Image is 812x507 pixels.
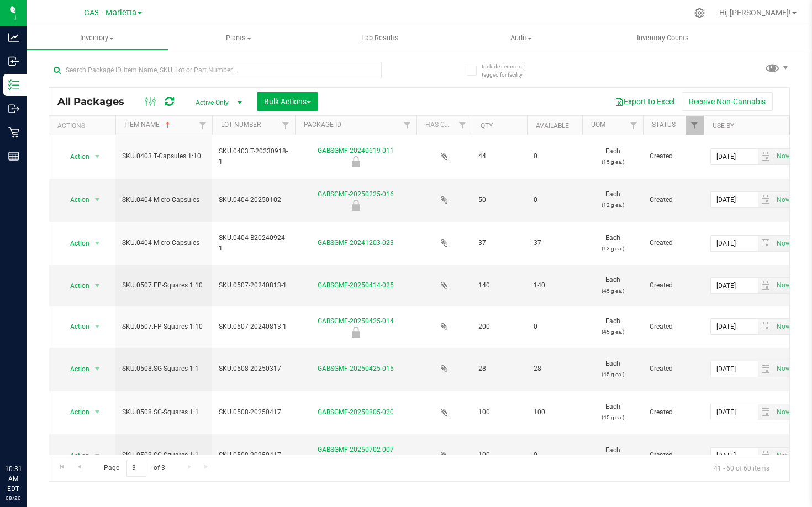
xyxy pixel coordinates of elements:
[94,460,174,477] span: Page of 3
[592,26,734,50] a: Inventory Counts
[774,278,792,293] span: select
[257,92,318,111] button: Bulk Actions
[774,448,792,463] span: select
[774,404,793,420] span: Set Current date
[758,278,774,293] span: select
[652,121,676,129] a: Status
[124,121,172,129] a: Item Name
[11,419,44,452] iframe: Resource center
[478,195,520,205] span: 50
[589,327,636,337] p: (45 g ea.)
[194,116,212,135] a: Filter
[60,192,90,207] span: Action
[122,151,205,162] span: SKU.0403.T-Capsules 1:10
[758,319,774,334] span: select
[8,127,19,138] inline-svg: Retail
[168,26,309,50] a: Plants
[536,122,569,130] a: Available
[8,151,19,162] inline-svg: Reports
[122,280,205,291] span: SKU.0507.FP-Squares 1:10
[478,450,520,461] span: 100
[60,448,90,463] span: Action
[318,408,394,416] a: GABSGMF-20250805-020
[774,319,793,335] span: Set Current date
[774,448,793,464] span: Set Current date
[758,236,774,251] span: select
[650,450,697,461] span: Created
[589,200,636,210] p: (12 g ea.)
[8,32,19,43] inline-svg: Analytics
[318,239,394,247] a: GABSGMF-20241203-023
[534,280,576,291] span: 140
[318,190,394,198] a: GABSGMF-20250225-016
[774,277,793,293] span: Set Current date
[346,33,413,43] span: Lab Results
[589,189,636,210] span: Each
[478,238,520,248] span: 37
[293,156,418,167] div: Newly Received
[758,361,774,377] span: select
[774,361,792,377] span: select
[534,238,576,248] span: 37
[57,95,135,108] span: All Packages
[8,103,19,114] inline-svg: Outbound
[478,151,520,162] span: 44
[84,8,136,18] span: GA3 - Marietta
[57,122,111,130] div: Actions
[774,149,792,164] span: select
[625,116,643,135] a: Filter
[91,192,104,207] span: select
[122,195,205,205] span: SKU.0404-Micro Capsules
[27,26,168,50] a: Inventory
[416,116,472,135] th: Has COA
[91,319,104,334] span: select
[686,116,704,135] a: Filter
[219,280,288,291] span: SKU.0507-20240813-1
[5,494,22,502] p: 08/20
[589,146,636,167] span: Each
[591,121,605,129] a: UOM
[774,404,792,420] span: select
[219,322,288,332] span: SKU.0507-20240813-1
[589,412,636,423] p: (45 g ea.)
[719,8,791,17] span: Hi, [PERSON_NAME]!
[650,322,697,332] span: Created
[622,33,704,43] span: Inventory Counts
[682,92,773,111] button: Receive Non-Cannabis
[277,116,295,135] a: Filter
[534,407,576,418] span: 100
[774,148,793,164] span: Set Current date
[774,236,792,251] span: select
[650,280,697,291] span: Created
[91,361,104,377] span: select
[705,460,778,476] span: 41 - 60 of 60 items
[589,157,636,167] p: (15 g ea.)
[60,404,90,420] span: Action
[482,62,537,79] span: Include items not tagged for facility
[650,238,697,248] span: Created
[318,446,394,453] a: GABSGMF-20250702-007
[774,192,793,208] span: Set Current date
[693,8,706,18] div: Manage settings
[60,236,90,251] span: Action
[91,448,104,463] span: select
[650,195,697,205] span: Created
[8,79,19,90] inline-svg: Inventory
[589,369,636,380] p: (45 g ea.)
[219,195,288,205] span: SKU.0404-20250102
[318,317,394,325] a: GABSGMF-20250425-014
[774,236,793,252] span: Set Current date
[318,365,394,372] a: GABSGMF-20250425-015
[221,121,261,129] a: Lot Number
[60,278,90,293] span: Action
[122,450,205,461] span: SKU.0508.SG-Squares 1:1
[126,460,146,477] input: 3
[478,364,520,374] span: 28
[60,319,90,334] span: Action
[219,407,288,418] span: SKU.0508-20250417
[758,448,774,463] span: select
[264,97,311,106] span: Bulk Actions
[219,450,288,461] span: SKU.0508-20250417
[398,116,416,135] a: Filter
[168,33,309,43] span: Plants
